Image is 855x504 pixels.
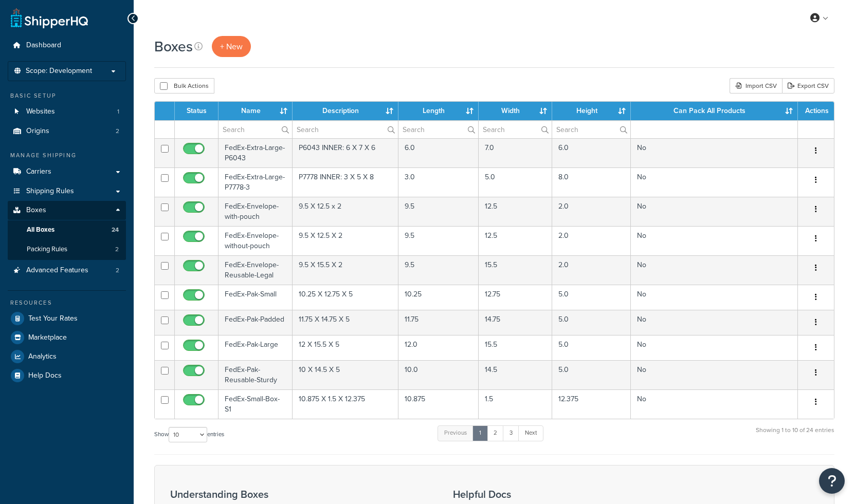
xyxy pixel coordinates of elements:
[8,122,126,141] a: Origins 2
[219,197,293,226] td: FedEx-Envelope-with-pouch
[552,121,630,138] input: Search
[398,226,479,255] td: 9.5
[479,197,552,226] td: 12.5
[631,335,798,360] td: No
[8,36,126,55] a: Dashboard
[479,310,552,335] td: 14.75
[219,226,293,255] td: FedEx-Envelope-without-pouch
[398,121,478,138] input: Search
[219,389,293,419] td: FedEx-Small-Box-S1
[219,310,293,335] td: FedEx-Pak-Padded
[479,389,552,419] td: 1.5
[398,310,479,335] td: 11.75
[479,167,552,197] td: 5.0
[293,389,398,419] td: 10.875 X 1.5 X 12.375
[479,255,552,285] td: 15.5
[293,255,398,285] td: 9.5 X 15.5 X 2
[219,360,293,389] td: FedEx-Pak-Reusable-Sturdy
[8,220,126,239] li: All Boxes
[293,285,398,310] td: 10.25 X 12.75 X 5
[798,102,834,120] th: Actions
[518,425,543,441] a: Next
[219,285,293,310] td: FedEx-Pak-Small
[552,102,631,120] th: Height : activate to sort column ascending
[27,226,54,234] span: All Boxes
[552,138,631,167] td: 6.0
[631,167,798,197] td: No
[8,151,126,160] div: Manage Shipping
[219,102,293,120] th: Name : activate to sort column ascending
[8,298,126,307] div: Resources
[398,285,479,310] td: 10.25
[552,197,631,226] td: 2.0
[631,138,798,167] td: No
[453,489,614,500] h3: Helpful Docs
[503,425,519,441] a: 3
[175,102,219,120] th: Status
[631,102,798,120] th: Can Pack All Products : activate to sort column ascending
[730,78,782,94] div: Import CSV
[398,167,479,197] td: 3.0
[293,167,398,197] td: P7778 INNER: 3 X 5 X 8
[26,167,51,176] span: Carriers
[8,261,126,280] a: Advanced Features 2
[8,347,126,366] a: Analytics
[112,226,119,234] span: 24
[219,167,293,197] td: FedEx-Extra-Large-P7778-3
[552,310,631,335] td: 5.0
[479,285,552,310] td: 12.75
[154,78,214,94] button: Bulk Actions
[116,266,119,275] span: 2
[398,138,479,167] td: 6.0
[8,240,126,259] li: Packing Rules
[479,102,552,120] th: Width : activate to sort column ascending
[170,489,427,500] h3: Understanding Boxes
[398,102,479,120] th: Length : activate to sort column ascending
[293,360,398,389] td: 10 X 14.5 X 5
[26,67,92,76] span: Scope: Development
[293,310,398,335] td: 11.75 X 14.75 X 5
[26,187,74,196] span: Shipping Rules
[552,255,631,285] td: 2.0
[169,427,207,442] select: Showentries
[819,468,845,494] button: Open Resource Center
[782,78,834,94] a: Export CSV
[631,197,798,226] td: No
[26,107,55,116] span: Websites
[552,360,631,389] td: 5.0
[293,197,398,226] td: 9.5 X 12.5 x 2
[154,427,224,442] label: Show entries
[27,245,67,254] span: Packing Rules
[8,261,126,280] li: Advanced Features
[8,201,126,220] a: Boxes
[398,389,479,419] td: 10.875
[8,220,126,239] a: All Boxes 24
[28,352,57,361] span: Analytics
[8,366,126,385] a: Help Docs
[8,182,126,201] li: Shipping Rules
[398,197,479,226] td: 9.5
[293,335,398,360] td: 12 X 15.5 X 5
[631,255,798,285] td: No
[8,309,126,328] a: Test Your Rates
[438,425,474,441] a: Previous
[219,138,293,167] td: FedEx-Extra-Large-P6043
[631,360,798,389] td: No
[8,102,126,121] a: Websites 1
[479,226,552,255] td: 12.5
[756,424,834,446] div: Showing 1 to 10 of 24 entries
[8,328,126,347] a: Marketplace
[631,285,798,310] td: No
[293,226,398,255] td: 9.5 X 12.5 X 2
[220,41,243,52] span: + New
[28,314,78,323] span: Test Your Rates
[8,102,126,121] li: Websites
[552,285,631,310] td: 5.0
[26,41,61,50] span: Dashboard
[28,371,62,380] span: Help Docs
